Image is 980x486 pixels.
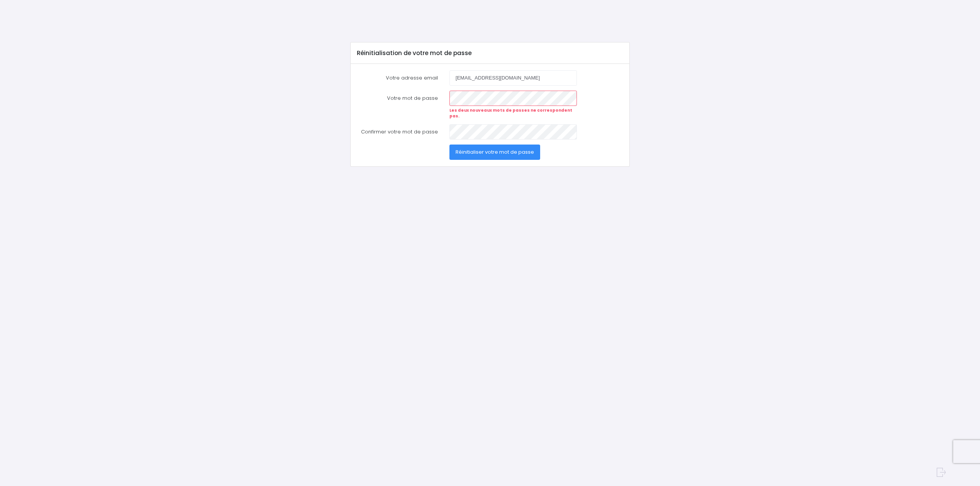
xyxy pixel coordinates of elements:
div: Réinitialisation de votre mot de passe [351,42,629,64]
button: Réinitialiser votre mot de passe [449,145,540,160]
strong: Les deux nouveaux mots de passes ne correspondent pas. [449,107,572,119]
span: Réinitialiser votre mot de passe [456,148,534,156]
label: Votre adresse email [351,70,444,86]
label: Votre mot de passe [351,91,444,119]
label: Confirmer votre mot de passe [351,124,444,140]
